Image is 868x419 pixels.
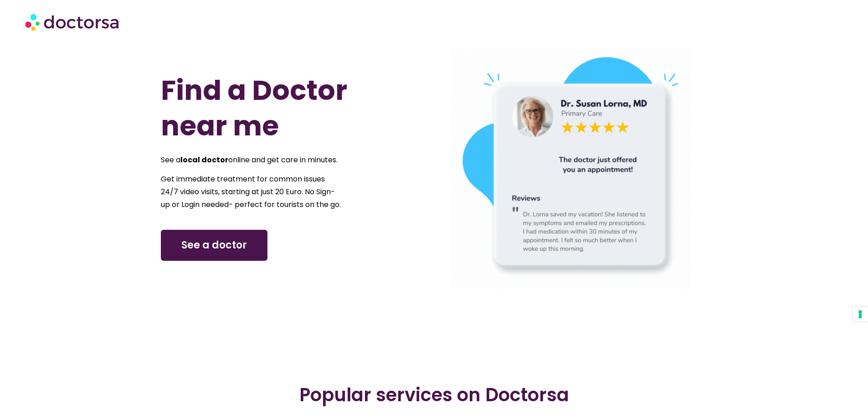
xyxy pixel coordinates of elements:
img: doctor in Barcelona Spain [451,48,691,289]
h2: Popular services on Doctorsa [179,384,689,406]
strong: local doctor [180,155,228,165]
a: See a doctor [161,230,267,261]
p: See a online and get care in minutes. [161,154,341,166]
span: Get immediate treatment for common issues 24/7 video visits, starting at just 20 Euro. No Sign-up... [161,174,341,210]
iframe: Customer reviews powered by Trustpilot [202,321,667,334]
h1: Find a Doctor near me [161,72,401,144]
span: See a doctor [181,238,247,253]
button: Your consent preferences for tracking technologies [853,306,868,322]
